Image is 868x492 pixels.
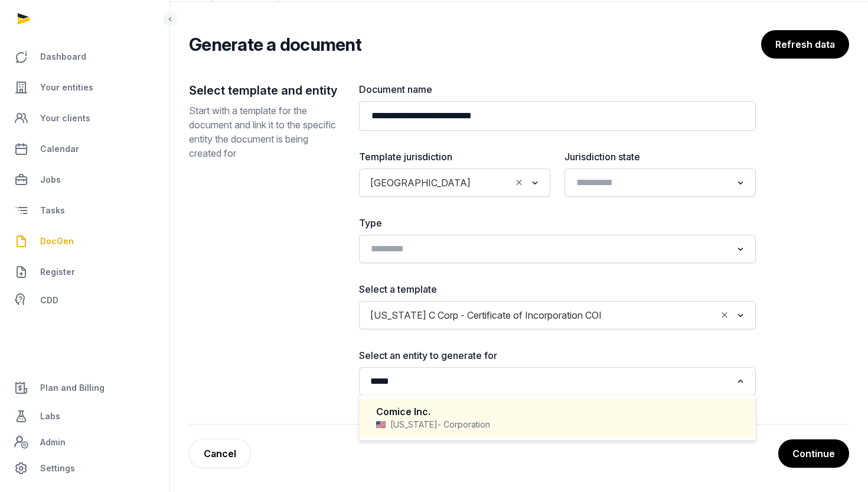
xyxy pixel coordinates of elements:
span: - Corporation [438,419,490,430]
span: [GEOGRAPHIC_DATA] [367,174,474,191]
a: Dashboard [9,43,160,71]
a: DocGen [9,227,160,255]
span: Your entities [40,80,93,95]
span: Plan and Billing [40,381,105,395]
label: Document name [359,82,756,96]
h2: Select template and entity [189,82,340,99]
a: Plan and Billing [9,374,160,402]
a: Cancel [189,439,251,468]
img: us.png [376,421,386,428]
span: Labs [40,409,60,423]
span: CDD [40,293,58,307]
input: Search for option [366,373,732,390]
div: Search for option [365,172,544,193]
span: Admin [40,435,66,449]
span: Tasks [40,203,65,218]
span: Settings [40,461,75,475]
a: Register [9,258,160,286]
a: Tasks [9,196,160,225]
span: Calendar [40,142,79,156]
input: Search for option [366,241,732,257]
span: [US_STATE] C Corp - Certificate of Incorporation COI [367,307,605,323]
span: DocGen [40,234,74,248]
div: Search for option [365,305,750,326]
input: Search for option [607,307,716,323]
p: Start with a template for the document and link it to the specific entity the document is being c... [189,103,340,160]
a: Your clients [9,104,160,132]
label: Select a template [359,282,756,296]
div: Comice Inc. [376,405,739,419]
button: Clear Selected [514,174,524,191]
input: Search for option [572,174,732,191]
label: Template jurisdiction [359,150,550,164]
a: Calendar [9,135,160,163]
button: Refresh data [761,30,849,59]
a: Admin [9,430,160,454]
a: Settings [9,454,160,483]
label: Type [359,216,756,230]
a: CDD [9,289,160,312]
button: Clear Selected [719,307,730,323]
a: Your entities [9,73,160,102]
label: Jurisdiction state [564,150,756,164]
div: Search for option [570,172,750,193]
button: Continue [778,439,849,468]
h2: Generate a document [189,34,361,55]
input: Search for option [476,174,511,191]
a: Jobs [9,166,160,194]
span: Dashboard [40,50,86,64]
a: Labs [9,402,160,430]
div: Search for option [365,371,750,392]
div: Search for option [365,238,750,260]
label: Select an entity to generate for [359,348,756,362]
span: Jobs [40,173,61,187]
span: Register [40,265,75,279]
div: [US_STATE] [376,419,739,430]
span: Your clients [40,111,90,125]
